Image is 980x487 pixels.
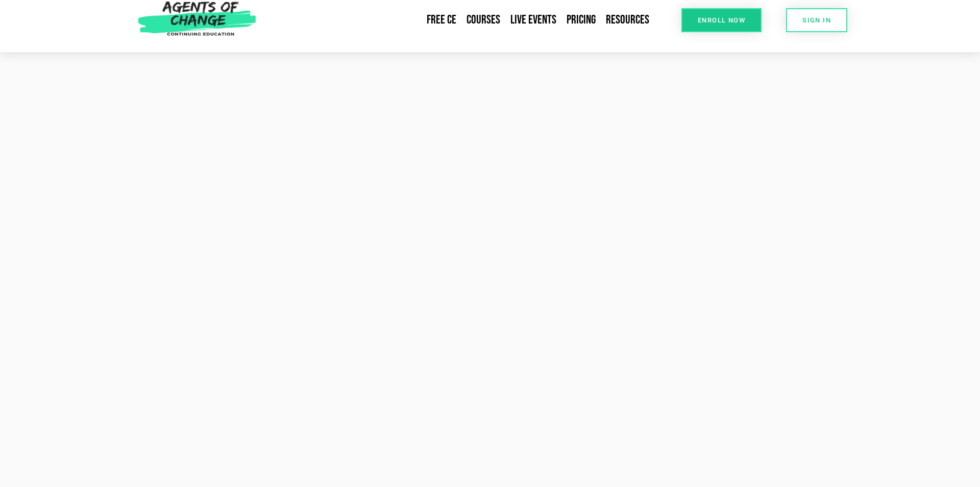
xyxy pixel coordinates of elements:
[561,8,601,32] a: Pricing
[786,8,847,32] a: SIGN IN
[505,8,561,32] a: Live Events
[802,17,831,24] span: SIGN IN
[601,8,654,32] a: Resources
[681,8,762,32] a: Enroll Now
[422,8,461,32] a: Free CE
[461,8,505,32] a: Courses
[261,8,654,32] nav: Menu
[698,17,745,24] span: Enroll Now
